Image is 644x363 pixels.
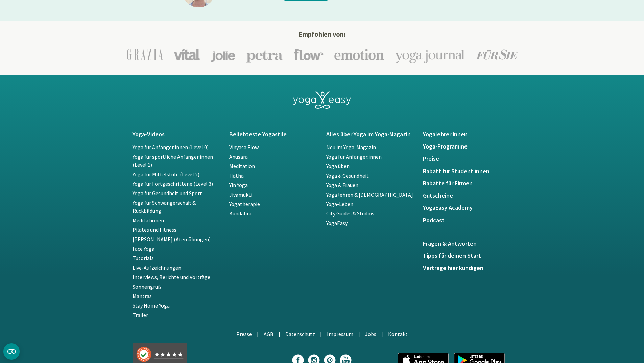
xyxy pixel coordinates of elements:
[423,240,481,247] h5: Fragen & Antworten
[294,49,324,60] img: Flow Logo
[334,49,384,60] img: Emotion Logo
[365,331,376,337] a: Jobs
[279,330,280,338] li: |
[358,330,360,338] li: |
[133,153,213,168] a: Yoga für sportliche Anfänger:innen (Level 1)
[326,210,374,217] a: City Guides & Studios
[476,49,518,60] img: Für Sie Logo
[229,201,260,207] a: Yogatherapie
[246,46,283,63] img: Petra Logo
[423,217,512,224] a: Podcast
[423,168,512,175] a: Rabatt für Student:innen
[133,144,209,151] a: Yoga für Anfänger:innen (Level 0)
[133,217,164,224] a: Meditationen
[388,331,408,337] a: Kontakt
[133,264,181,271] a: Live-Aufzeichnungen
[423,131,512,138] a: Yogalehrer:innen
[326,220,348,226] a: YogaEasy
[423,232,481,252] a: Fragen & Antworten
[133,131,221,138] a: Yoga-Videos
[326,153,382,160] a: Yoga für Anfänger:innen
[423,192,512,199] a: Gutscheine
[423,143,512,150] a: Yoga-Programme
[326,131,415,138] a: Alles über Yoga im Yoga-Magazin
[133,274,210,280] a: Interviews, Berichte und Vorträge
[133,171,199,178] a: Yoga für Mittelstufe (Level 2)
[3,343,20,360] button: CMP-Widget öffnen
[133,226,176,233] a: Pilates und Fitness
[174,49,200,60] img: Vital Logo
[133,312,148,318] a: Trailer
[327,331,353,337] a: Impressum
[423,180,512,187] a: Rabatte für Firmen
[229,144,259,151] a: Vinyasa Flow
[133,302,170,309] a: Stay Home Yoga
[326,172,369,179] a: Yoga & Gesundheit
[229,210,251,217] a: Kundalini
[285,331,315,337] a: Datenschutz
[264,331,273,337] a: AGB
[326,191,413,198] a: Yoga lehren & [DEMOGRAPHIC_DATA]
[229,163,255,169] a: Meditation
[395,46,465,63] img: Yoga-Journal Logo
[320,330,322,338] li: |
[423,265,512,271] a: Verträge hier kündigen
[229,153,248,160] a: Anusara
[423,155,512,162] a: Preise
[326,182,358,188] a: Yoga & Frauen
[133,180,213,187] a: Yoga für Fortgeschrittene (Level 3)
[133,190,202,197] a: Yoga für Gesundheit und Sport
[236,331,252,337] a: Presse
[133,283,161,290] a: Sonnengruß
[133,245,154,252] a: Face Yoga
[133,255,154,262] a: Tutorials
[423,252,512,259] a: Tipps für deinen Start
[381,330,383,338] li: |
[229,182,248,188] a: Yin Yoga
[229,191,252,198] a: Jivamukti
[326,163,350,169] a: Yoga üben
[257,330,259,338] li: |
[326,144,376,151] a: Neu im Yoga-Magazin
[229,131,318,138] a: Beliebteste Yogastile
[133,236,211,243] a: [PERSON_NAME] (Atemübungen)
[229,172,244,179] a: Hatha
[133,199,196,214] a: Yoga für Schwangerschaft & Rückbildung
[423,204,512,211] a: YogaEasy Academy
[127,49,163,60] img: Grazia Logo
[326,201,353,207] a: Yoga-Leben
[211,47,235,62] img: Jolie Logo
[133,293,152,299] a: Mantras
